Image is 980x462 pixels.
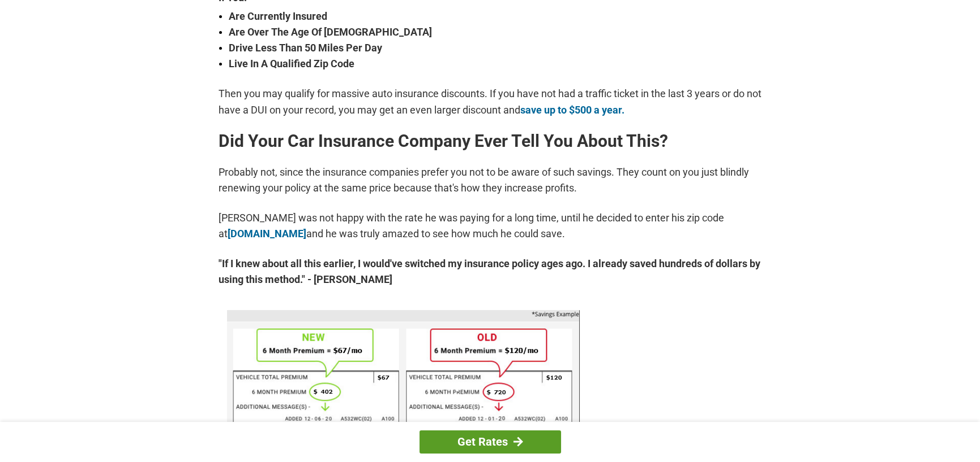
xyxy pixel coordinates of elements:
[227,310,580,444] img: savings
[520,104,624,116] a: save up to $500 a year.
[420,430,561,454] a: Get Rates
[219,164,762,196] p: Probably not, since the insurance companies prefer you not to be aware of such savings. They coun...
[219,210,762,242] p: [PERSON_NAME] was not happy with the rate he was paying for a long time, until he decided to ente...
[219,86,762,117] p: Then you may qualify for massive auto insurance discounts. If you have not had a traffic ticket i...
[228,228,306,239] a: [DOMAIN_NAME]
[219,256,762,287] strong: "If I knew about all this earlier, I would've switched my insurance policy ages ago. I already sa...
[229,24,762,40] strong: Are Over The Age Of [DEMOGRAPHIC_DATA]
[229,40,762,56] strong: Drive Less Than 50 Miles Per Day
[229,8,762,24] strong: Are Currently Insured
[219,132,762,150] h2: Did Your Car Insurance Company Ever Tell You About This?
[229,56,762,72] strong: Live In A Qualified Zip Code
